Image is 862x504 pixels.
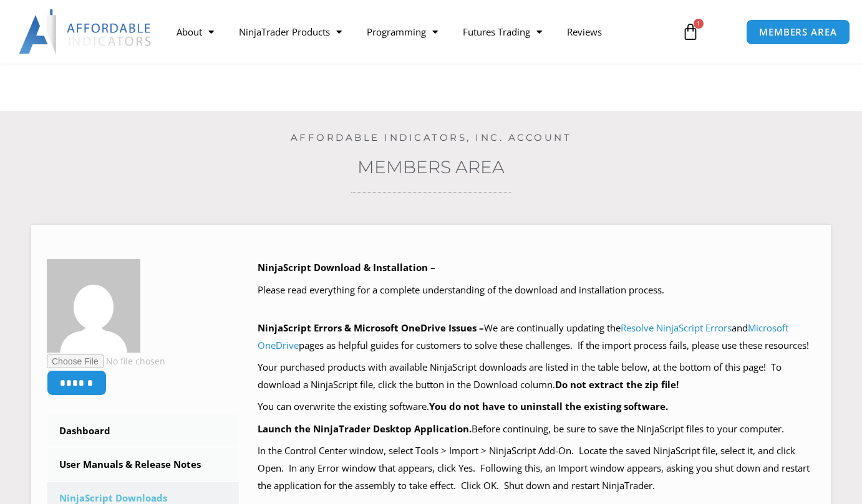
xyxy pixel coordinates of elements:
[759,27,837,37] span: MEMBERS AREA
[258,422,472,435] b: Launch the NinjaTrader Desktop Application.
[291,131,572,143] a: Affordable Indicators, Inc. Account
[258,261,435,273] b: NinjaScript Download & Installation –
[258,359,815,394] p: Your purchased products with available NinjaScript downloads are listed in the table below, at th...
[47,259,140,353] img: 69db12f0b1c1ff2c1116ca113affd174943a56781548ab75b44f0d3632942425
[555,378,679,391] b: Do not extract the zip file!
[258,320,815,354] p: We are continually updating the and pages as helpful guides for customers to solve these challeng...
[429,400,668,412] b: You do not have to uninstall the existing software.
[354,17,450,46] a: Programming
[746,19,850,45] a: MEMBERS AREA
[226,17,354,46] a: NinjaTrader Products
[357,156,505,178] a: Members Area
[164,17,226,46] a: About
[258,442,815,495] p: In the Control Center window, select Tools > Import > NinjaScript Add-On. Locate the saved NinjaS...
[258,282,815,299] p: Please read everything for a complete understanding of the download and installation process.
[450,17,554,46] a: Futures Trading
[258,321,788,351] a: Microsoft OneDrive
[663,14,718,50] a: 1
[258,421,815,438] p: Before continuing, be sure to save the NinjaScript files to your computer.
[47,449,239,481] a: User Manuals & Release Notes
[694,19,704,29] span: 1
[47,415,239,447] a: Dashboard
[164,17,673,46] nav: Menu
[621,321,732,334] a: Resolve NinjaScript Errors
[258,398,815,416] p: You can overwrite the existing software.
[19,9,153,54] img: LogoAI | Affordable Indicators – NinjaTrader
[554,17,614,46] a: Reviews
[258,321,484,334] b: NinjaScript Errors & Microsoft OneDrive Issues –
